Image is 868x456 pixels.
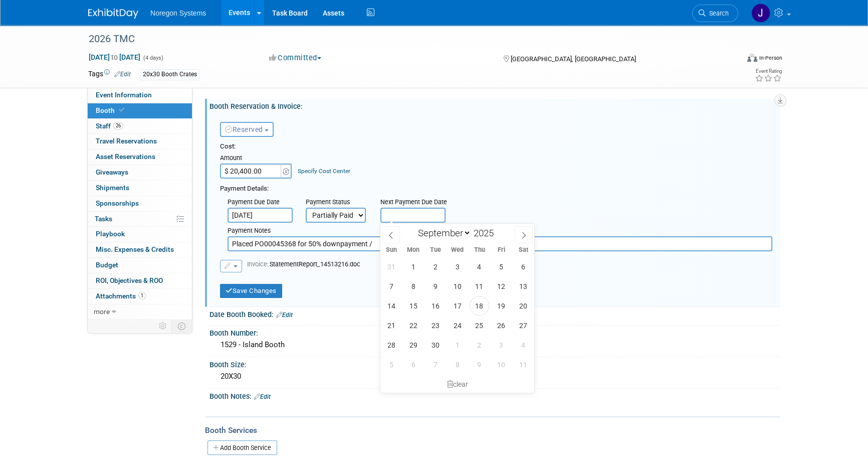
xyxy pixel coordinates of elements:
[172,320,192,333] td: Toggle Event Tabs
[88,181,192,196] a: Shipments
[266,53,325,63] button: Committed
[510,55,635,63] span: [GEOGRAPHIC_DATA], [GEOGRAPHIC_DATA]
[96,199,139,207] span: Sponsorships
[514,276,533,296] span: September 13, 2025
[110,53,119,61] span: to
[492,335,511,355] span: October 3, 2025
[492,257,511,276] span: September 5, 2025
[425,335,445,355] span: September 30, 2025
[88,134,192,149] a: Travel Reservations
[85,30,723,48] div: 2026 TMC
[138,292,146,299] span: 1
[448,257,467,276] span: September 3, 2025
[113,122,123,129] span: 26
[679,52,782,67] div: Event Format
[381,296,401,316] span: September 14, 2025
[470,257,489,276] span: September 4, 2025
[381,257,401,276] span: August 31, 2025
[471,227,501,239] input: Year
[446,247,468,253] span: Wed
[413,227,471,239] select: Month
[514,355,533,374] span: October 11, 2025
[88,212,192,227] a: Tasks
[492,355,511,374] span: October 10, 2025
[403,316,423,335] span: September 22, 2025
[209,389,780,402] div: Booth Notes:
[220,142,772,151] div: Cost:
[114,71,131,78] a: Edit
[228,198,291,208] div: Payment Due Date
[380,247,402,253] span: Sun
[306,198,373,208] div: Payment Status
[220,182,772,194] div: Payment Details:
[692,5,738,22] a: Search
[706,10,729,17] span: Search
[142,55,163,61] span: (4 days)
[225,125,263,133] span: Reserved
[381,335,401,355] span: September 28, 2025
[209,99,780,111] div: Booth Reservation & Invoice:
[381,316,401,335] span: September 21, 2025
[492,276,511,296] span: September 12, 2025
[448,355,467,374] span: October 8, 2025
[96,168,128,176] span: Giveaways
[88,227,192,242] a: Playbook
[228,226,772,236] div: Payment Notes
[88,119,192,134] a: Staff26
[220,154,293,164] div: Amount
[403,355,423,374] span: October 6, 2025
[448,296,467,316] span: September 17, 2025
[298,168,350,175] a: Specify Cost Center
[247,260,360,268] span: StatementReport_14513216.doc
[88,103,192,118] a: Booth
[205,425,780,436] div: Booth Services
[88,88,192,103] a: Event Information
[209,357,780,370] div: Booth Size:
[207,440,277,455] a: Add Booth Service
[220,122,274,137] button: Reserved
[755,69,782,74] div: Event Rating
[403,296,423,316] span: September 15, 2025
[424,247,446,253] span: Tue
[747,54,757,62] img: Format-Inperson.png
[96,153,155,161] span: Asset Reservations
[425,276,445,296] span: September 9, 2025
[425,257,445,276] span: September 2, 2025
[209,326,780,338] div: Booth Number:
[448,316,467,335] span: September 24, 2025
[514,316,533,335] span: September 27, 2025
[470,296,489,316] span: September 18, 2025
[88,53,141,62] span: [DATE] [DATE]
[96,261,118,269] span: Budget
[88,289,192,304] a: Attachments1
[448,335,467,355] span: October 1, 2025
[759,54,782,62] div: In-Person
[512,247,534,253] span: Sat
[88,69,131,80] td: Tags
[88,9,138,19] img: ExhibitDay
[88,305,192,320] a: more
[470,335,489,355] span: October 2, 2025
[380,376,535,393] div: clear
[96,137,157,145] span: Travel Reservations
[88,242,192,257] a: Misc. Expenses & Credits
[514,296,533,316] span: September 20, 2025
[254,393,271,400] a: Edit
[402,247,424,253] span: Mon
[88,258,192,273] a: Budget
[96,91,152,99] span: Event Information
[88,196,192,211] a: Sponsorships
[425,316,445,335] span: September 23, 2025
[381,276,401,296] span: September 7, 2025
[514,335,533,355] span: October 4, 2025
[96,106,126,114] span: Booth
[492,296,511,316] span: September 19, 2025
[468,247,490,253] span: Thu
[751,4,770,23] img: Johana Gil
[490,247,512,253] span: Fri
[381,355,401,374] span: October 5, 2025
[217,369,772,384] div: 20X30
[276,312,293,319] a: Edit
[220,284,282,298] button: Save Changes
[96,245,174,253] span: Misc. Expenses & Credits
